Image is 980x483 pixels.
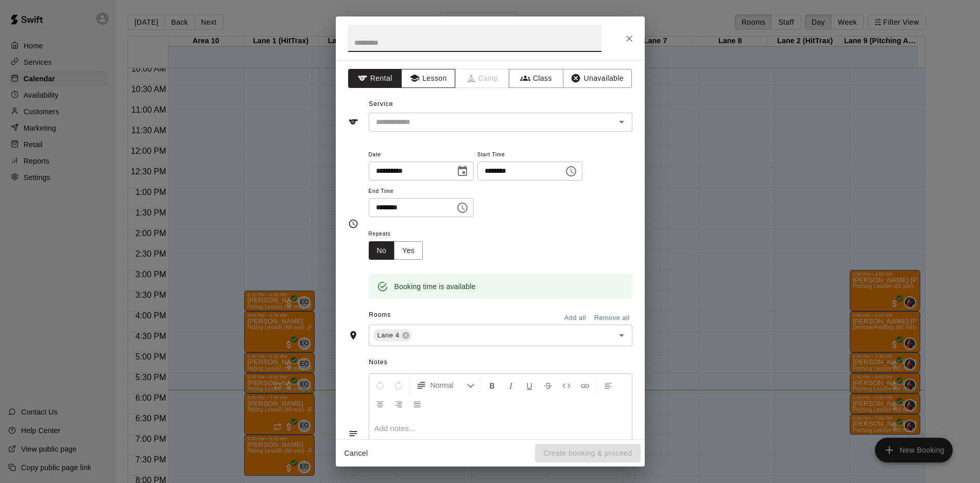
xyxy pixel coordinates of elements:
button: Yes [394,241,423,260]
div: outlined button group [369,241,423,260]
button: Format Italics [502,376,520,395]
button: Justify Align [408,395,426,413]
div: Lane 4 [373,329,412,342]
button: Open [614,115,629,129]
button: Right Align [390,395,407,413]
svg: Timing [348,219,358,229]
button: Formatting Options [412,376,479,395]
button: Cancel [340,444,373,463]
span: Lane 4 [373,330,404,341]
svg: Notes [348,428,358,439]
button: Rental [348,69,402,88]
button: Class [509,69,563,88]
span: End Time [369,185,474,199]
span: Date [369,148,474,162]
button: Redo [390,376,407,395]
button: Center Align [371,395,389,413]
button: Left Align [599,376,617,395]
span: Notes [369,354,632,371]
button: Open [614,328,629,343]
button: Choose time, selected time is 5:30 PM [452,198,473,218]
button: Insert Link [576,376,594,395]
button: No [369,241,395,260]
svg: Rooms [348,330,358,341]
button: Lesson [401,69,455,88]
button: Format Strikethrough [539,376,557,395]
span: Normal [431,380,467,390]
button: Close [620,29,639,48]
span: Service [369,100,393,108]
button: Unavailable [563,69,632,88]
button: Choose time, selected time is 5:00 PM [561,161,581,182]
button: Format Underline [521,376,538,395]
button: Insert Code [558,376,575,395]
span: Camps can only be created in the Services page [456,69,510,88]
button: Remove all [592,310,632,326]
button: Format Bold [484,376,501,395]
span: Rooms [369,311,391,318]
button: Choose date, selected date is Aug 11, 2025 [452,161,473,182]
span: Repeats [369,227,432,241]
svg: Service [348,117,358,127]
button: Add all [559,310,592,326]
div: Booking time is available [394,277,476,296]
span: Start Time [477,148,582,162]
button: Undo [371,376,389,395]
